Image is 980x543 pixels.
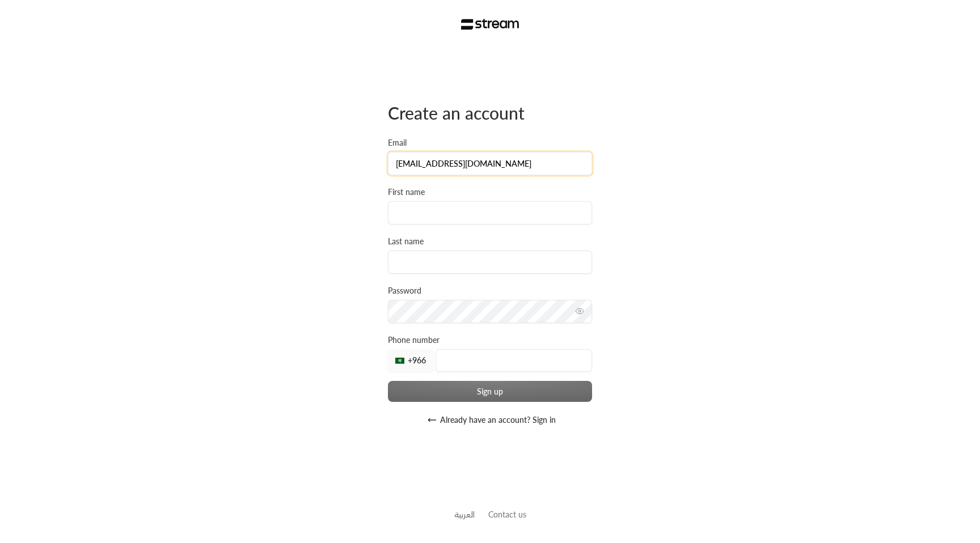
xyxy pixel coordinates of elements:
[388,137,407,149] label: Email
[388,285,421,296] label: Password
[488,508,526,520] button: Contact us
[454,504,475,525] a: العربية
[388,102,592,124] div: Create an account
[488,510,526,519] a: Contact us
[388,349,433,372] div: +966
[388,409,592,431] button: Already have an account? Sign in
[461,19,519,30] img: Stream Logo
[388,334,440,346] label: Phone number
[388,186,425,198] label: First name
[571,302,589,320] button: toggle password visibility
[388,236,424,247] label: Last name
